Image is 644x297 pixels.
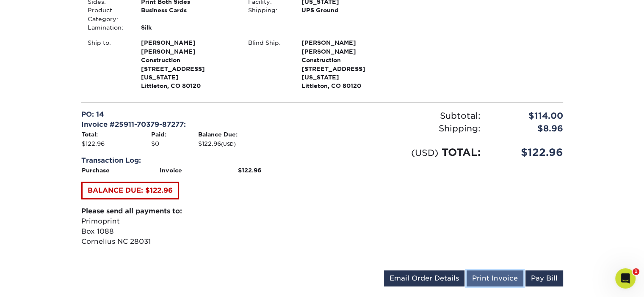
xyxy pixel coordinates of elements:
[221,142,236,147] small: (USD)
[81,206,316,247] p: Primoprint Box 1088 Cornelius NC 28031
[322,122,487,135] div: Shipping:
[301,38,396,89] strong: Littleton, CO 80120
[151,130,198,139] th: Paid:
[81,182,179,199] a: BALANCE DUE: $122.96
[633,268,639,275] span: 1
[141,47,235,65] span: [PERSON_NAME] Construction
[198,139,315,148] td: $122.96
[295,6,402,14] div: UPS Ground
[242,6,295,14] div: Shipping:
[141,38,235,47] span: [PERSON_NAME]
[81,38,135,90] div: Ship to:
[151,139,198,148] td: $0
[198,130,315,139] th: Balance Due:
[81,6,135,23] div: Product Category:
[135,6,242,23] div: Business Cards
[81,155,316,166] div: Transaction Log:
[322,109,487,122] div: Subtotal:
[384,270,464,286] a: Email Order Details
[487,122,569,135] div: $8.96
[81,120,316,130] div: Invoice #25911-70379-87277:
[442,146,481,158] span: TOTAL:
[525,270,563,286] a: Pay Bill
[141,38,235,89] strong: Littleton, CO 80120
[301,47,396,65] span: [PERSON_NAME] Construction
[81,207,182,215] strong: Please send all payments to:
[467,270,523,286] a: Print Invoice
[81,139,151,148] td: $122.96
[81,130,151,139] th: Total:
[141,65,235,82] span: [STREET_ADDRESS][US_STATE]
[487,109,569,122] div: $114.00
[238,167,261,174] strong: $122.96
[411,147,438,158] small: (USD)
[160,167,182,174] strong: Invoice
[301,38,396,47] span: [PERSON_NAME]
[615,268,636,289] iframe: Intercom live chat
[81,109,316,120] div: PO: 14
[81,23,135,32] div: Lamination:
[301,65,396,82] span: [STREET_ADDRESS][US_STATE]
[487,145,569,160] div: $122.96
[82,167,110,174] strong: Purchase
[135,23,242,32] div: Silk
[242,38,295,90] div: Blind Ship:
